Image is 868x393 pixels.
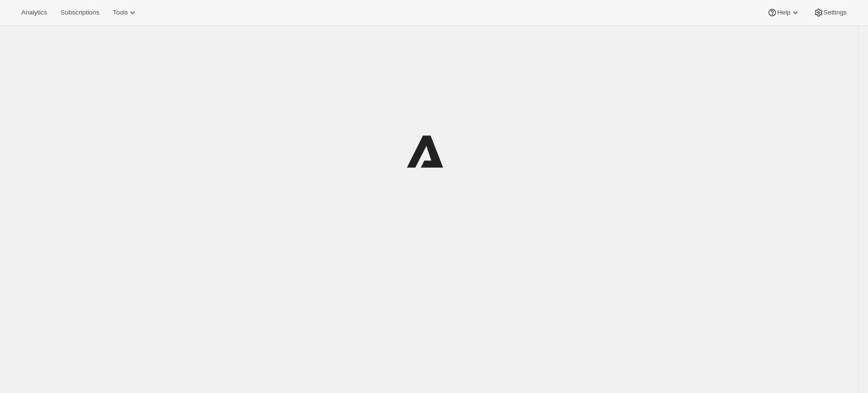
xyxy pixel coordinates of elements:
[808,6,853,19] button: Settings
[762,6,806,19] button: Help
[777,9,790,16] span: Help
[55,6,105,19] button: Subscriptions
[21,9,47,16] span: Analytics
[107,6,143,19] button: Tools
[15,6,53,19] button: Analytics
[823,9,847,16] span: Settings
[113,9,128,16] span: Tools
[60,9,99,16] span: Subscriptions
